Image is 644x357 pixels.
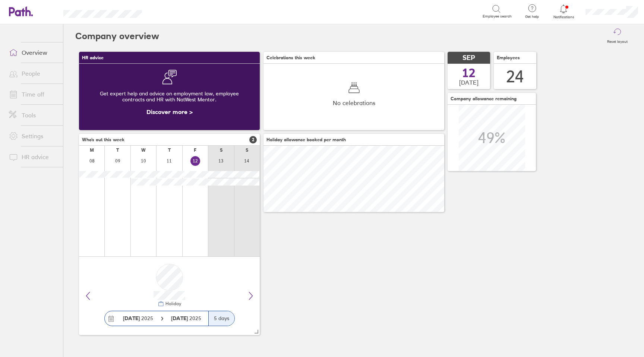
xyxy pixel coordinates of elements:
a: Tools [3,108,63,123]
span: Company allowance remaining [451,96,517,101]
span: Notifications [552,15,576,19]
div: W [141,148,146,153]
a: Settings [3,129,63,143]
div: Get expert help and advice on employment law, employee contracts and HR with NatWest Mentor. [85,85,254,108]
span: 12 [462,67,476,79]
div: 5 days [208,311,234,326]
div: F [194,148,196,153]
span: Employees [497,55,520,60]
strong: [DATE] [123,315,140,322]
div: S [220,148,222,153]
span: 2025 [123,315,153,321]
div: T [116,148,119,153]
a: HR advice [3,149,63,164]
label: Reset layout [603,37,632,44]
a: Overview [3,45,63,60]
h2: Company overview [75,24,159,48]
span: SEP [463,54,475,62]
span: Holiday allowance booked per month [266,137,346,142]
a: Time off [3,87,63,102]
a: Discover more > [146,108,193,116]
span: HR advice [82,55,104,60]
span: Employee search [483,14,512,19]
a: People [3,66,63,81]
strong: [DATE] [171,315,189,322]
span: [DATE] [459,79,479,86]
span: No celebrations [333,99,375,106]
a: Notifications [552,4,576,19]
span: 2025 [171,315,201,321]
span: Get help [520,15,544,19]
span: Celebrations this week [266,55,315,60]
div: Holiday [164,301,181,306]
div: S [246,148,248,153]
div: Search [162,8,181,15]
div: 24 [506,67,524,86]
span: Who's out this week [82,137,124,142]
div: M [90,148,94,153]
span: 2 [249,136,257,143]
div: T [168,148,171,153]
button: Reset layout [603,24,632,48]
